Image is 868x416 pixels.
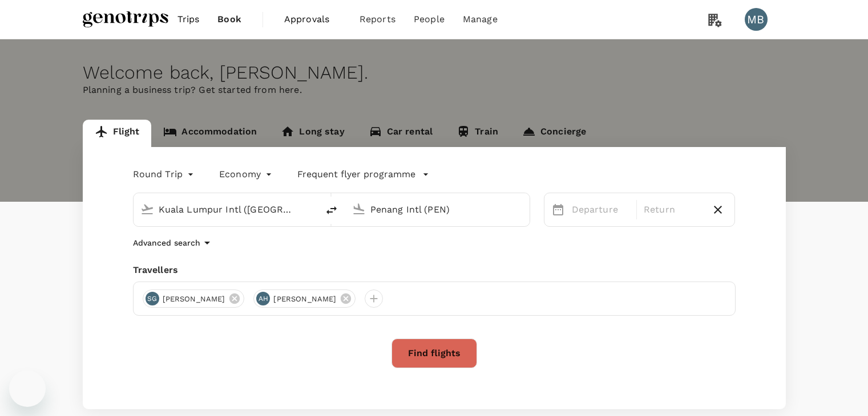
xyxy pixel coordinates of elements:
span: Manage [463,13,498,26]
p: Departure [572,203,629,217]
div: AH [256,292,270,305]
div: Welcome back , [PERSON_NAME] . [83,62,786,83]
button: Frequent flyer programme [297,168,429,181]
iframe: Button to launch messaging window [9,370,46,407]
button: delete [318,197,345,224]
a: Long stay [269,120,356,147]
span: People [414,13,445,26]
span: Reports [360,13,395,26]
button: Open [310,208,312,210]
a: Car rental [357,120,445,147]
a: Train [445,120,510,147]
div: Travellers [133,263,736,277]
button: Advanced search [133,236,214,250]
button: Find flights [391,338,477,368]
a: Accommodation [151,120,269,147]
span: Approvals [284,13,341,26]
span: [PERSON_NAME] [267,293,343,305]
div: Economy [219,165,274,183]
a: Concierge [510,120,598,147]
span: Trips [177,13,200,26]
div: SG[PERSON_NAME] [143,289,245,308]
p: Return [644,203,701,217]
button: Open [522,208,524,210]
input: Going to [370,201,506,218]
p: Planning a business trip? Get started from here. [83,83,786,97]
a: Flight [83,120,152,147]
div: MB [745,8,768,31]
p: Advanced search [133,237,200,248]
p: Frequent flyer programme [297,168,415,181]
span: Book [217,13,241,26]
img: Genotrips - ALL [83,7,168,32]
div: AH[PERSON_NAME] [253,289,356,308]
input: Depart from [159,201,294,218]
div: Round Trip [133,165,197,183]
span: [PERSON_NAME] [156,293,232,305]
div: SG [146,292,159,305]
